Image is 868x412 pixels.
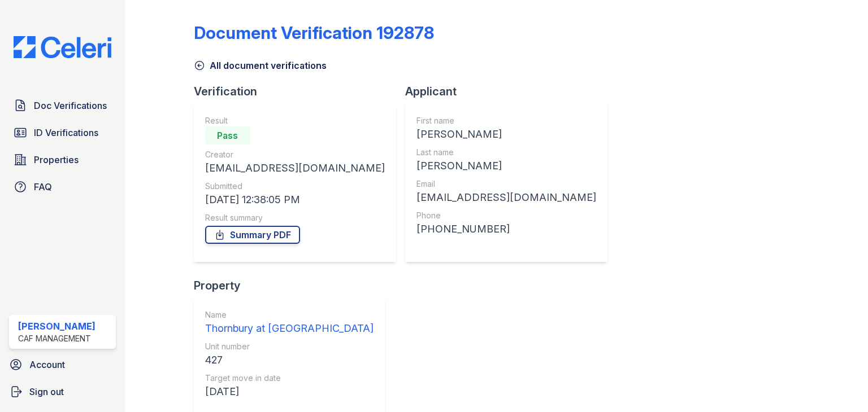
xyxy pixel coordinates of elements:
a: Doc Verifications [9,94,116,117]
span: Sign out [29,385,64,398]
span: Account [29,358,65,371]
span: Properties [34,153,79,166]
div: [PERSON_NAME] [416,126,596,142]
a: ID Verifications [9,121,116,144]
div: [DATE] [205,384,374,400]
span: FAQ [34,180,52,194]
a: All document verifications [194,59,327,72]
img: CE_Logo_Blue-a8612792a0a2168367f1c8372b55b34899dd931a85d93a1a3d3e32e68fde9ad4.png [5,36,120,58]
div: Target move in date [205,372,374,384]
div: [EMAIL_ADDRESS][DOMAIN_NAME] [416,190,596,205]
div: CAF Management [18,333,96,344]
div: Document Verification 192878 [194,23,434,43]
div: Result [205,115,385,126]
span: ID Verifications [34,126,98,139]
div: [PERSON_NAME] [416,158,596,174]
a: Summary PDF [205,226,300,244]
div: Applicant [405,84,617,99]
div: Creator [205,149,385,160]
div: Unit number [205,341,374,352]
a: Account [5,353,120,376]
div: [PERSON_NAME] [18,319,96,333]
div: Pass [205,126,250,144]
div: Phone [416,210,596,221]
div: Submitted [205,181,385,192]
div: Result summary [205,212,385,223]
div: Email [416,178,596,190]
div: [PHONE_NUMBER] [416,221,596,237]
div: [DATE] 12:38:05 PM [205,192,385,208]
a: Properties [9,148,116,171]
div: Last name [416,147,596,158]
a: Name Thornbury at [GEOGRAPHIC_DATA] [205,309,374,336]
div: Verification [194,84,405,99]
div: Property [194,278,394,293]
a: Sign out [5,380,120,403]
a: FAQ [9,176,116,198]
span: Doc Verifications [34,99,107,112]
div: First name [416,115,596,126]
div: Thornbury at [GEOGRAPHIC_DATA] [205,321,374,336]
div: 427 [205,352,374,368]
div: Name [205,309,374,321]
div: [EMAIL_ADDRESS][DOMAIN_NAME] [205,160,385,176]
